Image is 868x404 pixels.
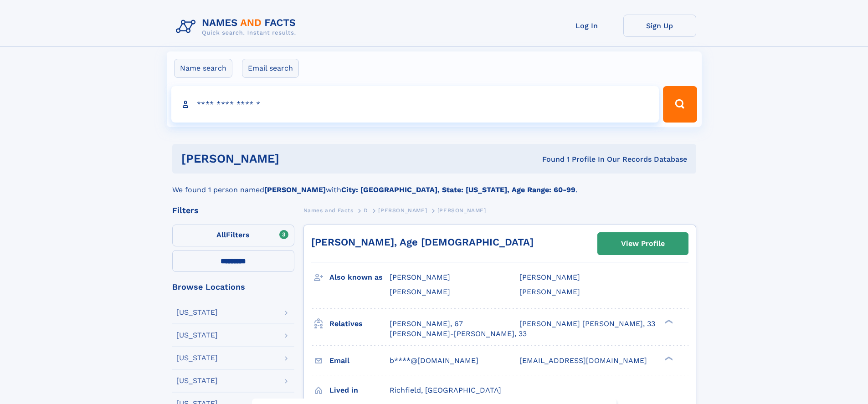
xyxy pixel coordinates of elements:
span: D [364,207,368,214]
a: Log In [550,15,623,37]
b: [PERSON_NAME] [264,185,326,194]
label: Name search [174,59,232,78]
label: Email search [242,59,299,78]
h3: Relatives [329,316,390,332]
span: [PERSON_NAME] [390,287,450,296]
h1: [PERSON_NAME] [181,153,411,164]
a: Names and Facts [303,205,354,216]
a: [PERSON_NAME] [PERSON_NAME], 33 [519,319,655,329]
b: City: [GEOGRAPHIC_DATA], State: [US_STATE], Age Range: 60-99 [341,185,575,194]
div: [US_STATE] [176,332,218,339]
div: [US_STATE] [176,309,218,316]
a: Sign Up [623,15,696,37]
span: [PERSON_NAME] [519,273,580,281]
img: Logo Names and Facts [172,15,303,39]
a: D [364,205,368,216]
div: ❯ [663,355,673,361]
div: ❯ [663,318,673,324]
h3: Email [329,353,390,368]
a: [PERSON_NAME], Age [DEMOGRAPHIC_DATA] [311,236,534,248]
a: [PERSON_NAME]-[PERSON_NAME], 33 [390,329,527,339]
span: [PERSON_NAME] [437,207,486,214]
a: [PERSON_NAME] [378,205,427,216]
span: Richfield, [GEOGRAPHIC_DATA] [390,386,501,394]
span: [PERSON_NAME] [378,207,427,214]
span: [PERSON_NAME] [519,287,580,296]
span: All [216,230,226,239]
div: [US_STATE] [176,354,218,362]
input: search input [171,86,659,123]
h3: Lived in [329,383,390,398]
div: Browse Locations [172,283,294,291]
span: [EMAIL_ADDRESS][DOMAIN_NAME] [519,356,647,365]
div: We found 1 person named with . [172,174,696,195]
div: Filters [172,206,294,215]
label: Filters [172,225,294,246]
span: [PERSON_NAME] [390,273,450,281]
h3: Also known as [329,270,390,285]
button: Search Button [663,86,697,123]
a: View Profile [598,233,688,255]
div: [US_STATE] [176,377,218,384]
div: View Profile [621,233,665,254]
a: [PERSON_NAME], 67 [390,319,463,329]
div: Found 1 Profile In Our Records Database [411,154,687,164]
